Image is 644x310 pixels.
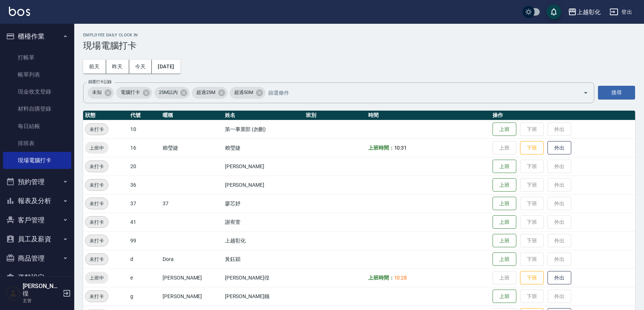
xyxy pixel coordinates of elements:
td: [PERSON_NAME] [223,157,304,176]
a: 每日結帳 [3,118,71,135]
button: 商品管理 [3,249,71,268]
span: 未打卡 [85,125,108,133]
b: 上班時間： [368,275,394,281]
h2: Employee Daily Clock In [83,33,635,37]
td: 99 [128,231,161,250]
td: 黃鈺穎 [223,250,304,268]
th: 暱稱 [161,111,223,120]
h5: [PERSON_NAME]徨 [23,283,61,297]
span: 未打卡 [85,200,108,208]
td: d [128,250,161,268]
button: 櫃檯作業 [3,27,71,46]
th: 姓名 [223,111,304,120]
span: 未打卡 [85,237,108,245]
div: 超過25M [192,87,228,99]
button: 上班 [493,197,516,211]
th: 操作 [491,111,635,120]
td: Dora [161,250,223,268]
span: 10:31 [394,145,407,151]
span: 超過25M [192,89,220,96]
button: 報表及分析 [3,191,71,211]
td: 37 [128,194,161,213]
span: 電腦打卡 [116,89,144,96]
img: Logo [9,7,30,16]
button: 下班 [520,141,544,155]
button: 上班 [493,290,516,303]
button: 客戶管理 [3,211,71,230]
th: 班別 [304,111,366,120]
input: 篩選條件 [267,86,570,99]
td: 37 [161,194,223,213]
button: 昨天 [106,60,129,74]
td: 36 [128,176,161,194]
button: 外出 [547,271,571,285]
span: 10:28 [394,275,407,281]
p: 主管 [23,297,61,304]
td: g [128,287,161,306]
td: 第一事業部 (勿刪) [223,120,304,138]
span: 未打卡 [85,255,108,263]
span: 未打卡 [85,163,108,170]
button: 今天 [129,60,152,74]
button: 上班 [493,215,516,229]
span: 未知 [88,89,106,96]
td: 10 [128,120,161,138]
td: [PERSON_NAME] [223,176,304,194]
div: 電腦打卡 [116,87,152,99]
td: 16 [128,138,161,157]
th: 狀態 [83,111,128,120]
td: 41 [128,213,161,231]
div: 25M以內 [154,87,190,99]
div: 超過50M [230,87,265,99]
button: 外出 [547,141,571,155]
button: 搜尋 [598,86,635,99]
th: 時間 [366,111,491,120]
button: 上班 [493,123,516,136]
td: [PERSON_NAME] [161,287,223,306]
button: 上越彰化 [565,4,604,20]
td: 20 [128,157,161,176]
h3: 現場電腦打卡 [83,40,635,51]
a: 排班表 [3,135,71,152]
a: 現場電腦打卡 [3,152,71,169]
img: Person [6,286,21,301]
div: 未知 [88,87,114,99]
button: 上班 [493,234,516,248]
button: [DATE] [152,60,180,74]
a: 材料自購登錄 [3,100,71,117]
span: 未打卡 [85,293,108,300]
button: 預約管理 [3,172,71,192]
button: 上班 [493,178,516,192]
td: 上越彰化 [223,231,304,250]
button: 登出 [607,5,635,19]
span: 未打卡 [85,218,108,226]
th: 代號 [128,111,161,120]
button: 下班 [520,271,544,285]
td: 廖芯妤 [223,194,304,213]
button: 員工及薪資 [3,229,71,249]
span: 上班中 [85,274,108,282]
td: 謝宥萱 [223,213,304,231]
button: 資料設定 [3,268,71,287]
td: [PERSON_NAME] [161,268,223,287]
a: 帳單列表 [3,66,71,83]
span: 超過50M [230,89,258,96]
td: 賴瑩婕 [223,138,304,157]
button: 上班 [493,252,516,266]
button: 前天 [83,60,106,74]
a: 打帳單 [3,49,71,66]
button: save [546,4,561,19]
button: Open [580,87,592,99]
td: [PERSON_NAME]鏹 [223,287,304,306]
label: 篩選打卡記錄 [88,79,112,85]
td: [PERSON_NAME]徨 [223,268,304,287]
span: 25M以內 [154,89,182,96]
button: 上班 [493,160,516,173]
span: 未打卡 [85,181,108,189]
b: 上班時間： [368,145,394,151]
td: e [128,268,161,287]
a: 現金收支登錄 [3,83,71,100]
span: 上班中 [85,144,108,152]
div: 上越彰化 [577,7,601,17]
td: 賴瑩婕 [161,138,223,157]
